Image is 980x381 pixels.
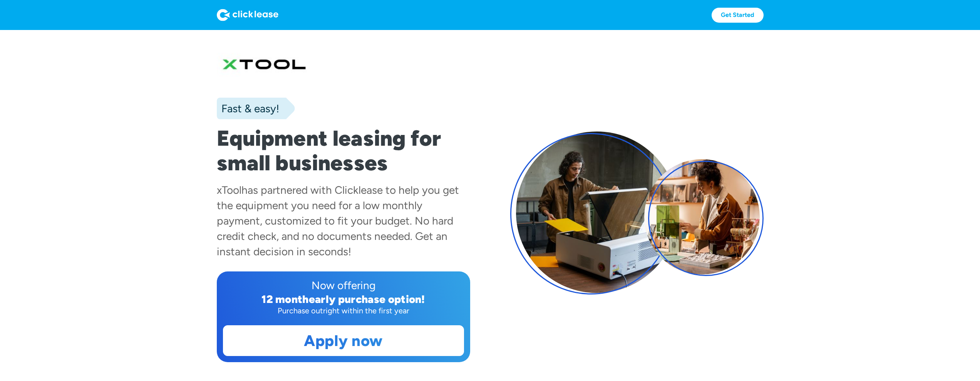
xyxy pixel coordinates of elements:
div: Purchase outright within the first year [223,305,464,316]
div: Now offering [223,278,464,293]
div: early purchase option! [309,293,425,306]
div: Fast & easy! [217,101,279,116]
a: Get Started [712,8,764,23]
div: has partnered with Clicklease to help you get the equipment you need for a low monthly payment, c... [217,183,459,258]
img: Logo [217,9,278,21]
div: xTool [217,183,241,196]
h1: Equipment leasing for small businesses [217,126,470,175]
div: 12 month [261,293,309,306]
a: Apply now [223,326,464,356]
